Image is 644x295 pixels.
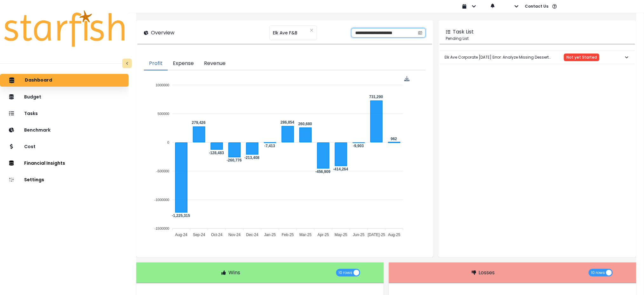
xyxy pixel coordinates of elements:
[264,233,276,237] tspan: Jan-25
[155,198,170,202] tspan: -1000000
[318,233,329,237] tspan: Apr-25
[24,94,41,100] p: Budget
[335,233,348,237] tspan: May-25
[404,76,410,82] img: Download Profit
[353,233,365,237] tspan: Jun-25
[157,169,169,173] tspan: -500000
[479,269,495,277] p: Losses
[24,127,51,133] p: Benchmark
[368,233,385,237] tspan: [DATE]-25
[151,29,174,37] p: Overview
[300,233,312,237] tspan: Mar-25
[566,55,597,60] span: Not yet Started
[310,27,314,33] button: Clear
[246,233,259,237] tspan: Dec-24
[310,28,314,32] svg: close
[418,31,423,35] svg: calendar
[446,36,629,41] p: Pending List
[339,269,353,277] span: 10 rows
[440,51,635,64] button: Elk Ave Corporate [DATE] Error: Analyze Missing Dessert CategoryNot yet Started
[453,28,474,36] p: Task List
[282,233,294,237] tspan: Feb-25
[404,76,410,82] div: Menu
[591,269,605,277] span: 10 rows
[388,233,401,237] tspan: Aug-25
[199,57,231,70] button: Revenue
[445,49,564,65] p: Elk Ave Corporate [DATE] Error: Analyze Missing Dessert Category
[144,57,168,70] button: Profit
[167,140,169,144] tspan: 0
[25,77,52,83] p: Dashboard
[158,112,169,116] tspan: 500000
[193,233,206,237] tspan: Sep-24
[211,233,223,237] tspan: Oct-24
[228,269,240,277] p: Wins
[228,233,241,237] tspan: Nov-24
[155,227,170,230] tspan: -1500000
[175,233,188,237] tspan: Aug-24
[24,111,38,116] p: Tasks
[24,144,36,149] p: Cost
[273,26,297,40] span: Elk Ave F&B
[168,57,199,70] button: Expense
[156,83,169,87] tspan: 1000000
